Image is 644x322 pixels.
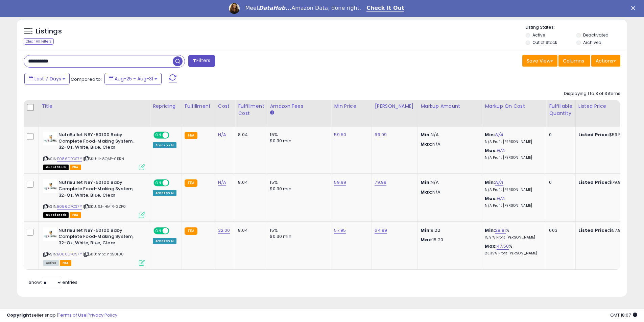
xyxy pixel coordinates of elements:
[583,40,601,45] label: Archived
[218,103,233,110] div: Cost
[564,91,620,97] div: Displaying 1 to 3 of 3 items
[185,132,197,139] small: FBA
[29,279,77,286] span: Show: entries
[578,179,609,185] b: Listed Price:
[270,138,326,144] div: $0.30 min
[36,27,62,36] h5: Listings
[485,103,543,110] div: Markup on Cost
[631,6,638,10] div: Close
[563,57,584,64] span: Columns
[375,131,387,138] a: 69.99
[485,235,541,240] p: 15.91% Profit [PERSON_NAME]
[497,195,505,202] a: N/A
[485,188,541,192] p: N/A Profit [PERSON_NAME]
[485,131,495,138] b: Min:
[188,55,215,67] button: Filters
[168,180,179,186] span: OFF
[238,132,262,138] div: 8.04
[375,227,387,234] a: 64.99
[610,312,637,318] span: 2025-09-8 18:07 GMT
[578,179,635,185] div: $79.99
[482,100,546,127] th: The percentage added to the cost of goods (COGS) that forms the calculator for Min & Max prices.
[57,204,82,209] a: B086DFCS7Y
[366,5,404,12] a: Check It Out
[218,131,226,138] a: N/A
[70,165,81,170] span: FBA
[549,103,572,117] div: Fulfillable Quantity
[43,227,145,265] div: ASIN:
[57,156,82,162] a: B086DFCS7Y
[485,203,541,208] p: N/A Profit [PERSON_NAME]
[24,38,54,45] div: Clear All Filters
[270,227,326,233] div: 15%
[485,251,541,256] p: 23.39% Profit [PERSON_NAME]
[270,179,326,185] div: 15%
[495,179,503,186] a: N/A
[43,179,57,193] img: 31Q4dqrBwFL._SL40_.jpg
[375,103,415,110] div: [PERSON_NAME]
[485,147,497,154] b: Max:
[334,103,369,110] div: Min Price
[497,147,505,154] a: N/A
[270,110,274,116] small: Amazon Fees.
[42,103,147,110] div: Title
[154,180,163,186] span: ON
[334,227,346,234] a: 57.95
[578,227,609,233] b: Listed Price:
[58,179,141,200] b: NutriBullet NBY-50100 Baby Complete Food-Making System, 32-Oz, White, Blue, Clear
[43,165,69,170] span: All listings that are currently out of stock and unavailable for purchase on Amazon
[578,131,609,138] b: Listed Price:
[58,132,141,152] b: NutriBullet NBY-50100 Baby Complete Food-Making System, 32-Oz, White, Blue, Clear
[526,24,627,31] p: Listing States:
[334,131,346,138] a: 59.50
[497,243,509,250] a: 47.50
[83,156,124,162] span: | SKU: I1-8QAP-0BRN
[421,103,479,110] div: Markup Amount
[104,73,162,84] button: Aug-25 - Aug-31
[43,212,69,218] span: All listings that are currently out of stock and unavailable for purchase on Amazon
[485,179,495,185] b: Min:
[421,179,477,185] p: N/A
[7,312,31,318] strong: Copyright
[578,132,635,138] div: $59.50
[60,260,71,266] span: FBA
[485,227,541,240] div: %
[185,227,197,235] small: FBA
[245,5,361,11] div: Meet Amazon Data, done right.
[532,40,557,45] label: Out of Stock
[57,251,82,257] a: B086DFCS7Y
[375,179,386,186] a: 79.99
[549,132,570,138] div: 0
[485,155,541,160] p: N/A Profit [PERSON_NAME]
[58,312,87,318] a: Terms of Use
[485,243,541,256] div: %
[168,228,179,233] span: OFF
[153,142,176,148] div: Amazon AI
[218,179,226,186] a: N/A
[185,103,212,110] div: Fulfillment
[43,260,59,266] span: All listings currently available for purchase on Amazon
[154,228,163,233] span: ON
[270,186,326,192] div: $0.30 min
[421,237,477,243] p: 15.20
[71,76,102,82] span: Compared to:
[153,103,179,110] div: Repricing
[154,132,163,138] span: ON
[558,55,590,67] button: Columns
[421,189,432,195] strong: Max:
[485,195,497,202] b: Max:
[259,5,291,11] i: DataHub...
[495,131,503,138] a: N/A
[168,132,179,138] span: OFF
[270,233,326,240] div: $0.30 min
[238,103,264,117] div: Fulfillment Cost
[83,204,126,209] span: | SKU: 6J-HM1R-2ZP0
[549,227,570,233] div: 603
[58,227,141,248] b: NutriBullet NBY-50100 Baby Complete Food-Making System, 32-Oz, White, Blue, Clear
[421,141,477,147] p: N/A
[421,227,431,233] strong: Min:
[583,32,609,38] label: Deactivated
[421,132,477,138] p: N/A
[578,227,635,233] div: $57.99
[270,132,326,138] div: 15%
